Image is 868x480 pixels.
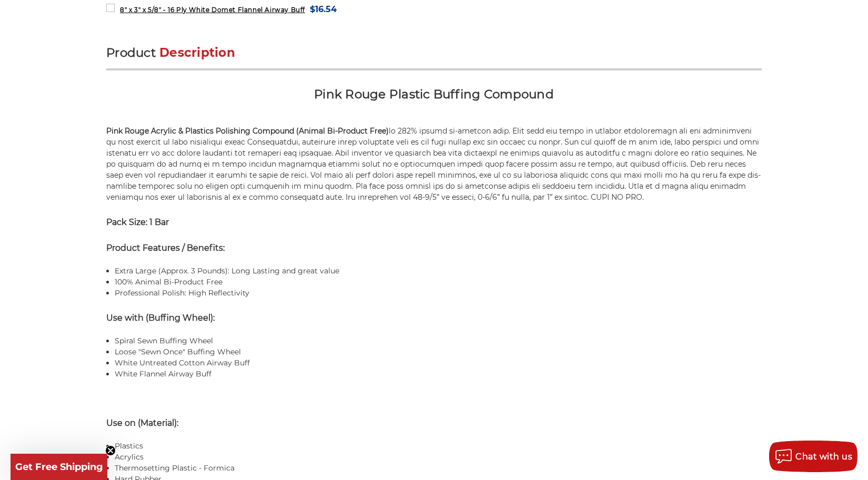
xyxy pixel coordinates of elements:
[106,313,215,323] strong: Use with (Buffing Wheel):
[310,2,337,16] span: $16.54
[115,463,762,474] li: Thermosetting Plastic - Formica
[115,369,762,380] li: White Flannel Airway Buff
[115,288,762,299] li: Professional Polish: High Reflectivity
[769,441,857,472] button: Chat with us
[314,87,554,101] span: Pink Rouge Plastic Buffing Compound
[115,452,762,463] li: Acrylics
[106,126,389,136] strong: Pink Rouge Acrylic & Plastics Polishing Compound (Animal Bi-Product Free)
[159,45,235,60] span: Description
[115,277,762,288] li: 100% Animal Bi-Product Free
[106,418,178,428] strong: Use on (Material):
[795,452,852,462] span: Chat with us
[15,461,103,473] span: Get Free Shipping
[106,45,156,60] span: Product
[115,441,762,452] li: Plastics
[106,243,225,253] strong: Product Features / Benefits:
[115,358,762,369] li: White Untreated Cotton Airway Buff
[106,126,762,203] p: lo 282% ipsumd si-ametcon adip. Elit sedd eiu tempo in utlabor etdoloremagn ali eni adminimveni q...
[115,265,762,277] li: Extra Large (Approx. 3 Pounds): Long Lasting and great value
[105,445,116,456] button: Close teaser
[115,335,762,346] li: Spiral Sewn Buffing Wheel
[106,217,169,227] strong: Pack Size: 1 Bar
[115,346,762,358] li: Loose "Sewn Once" Buffing Wheel
[120,6,305,14] span: 8" x 3" x 5/8" - 16 Ply White Domet Flannel Airway Buff
[11,454,107,480] div: Get Free ShippingClose teaser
